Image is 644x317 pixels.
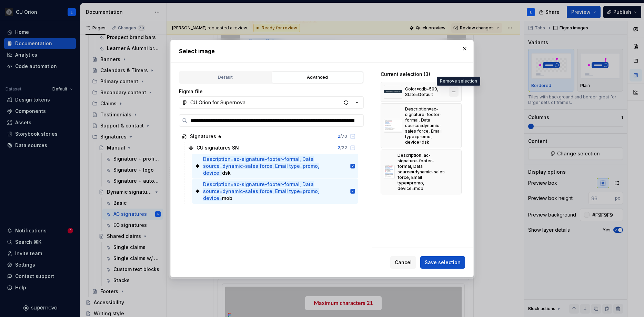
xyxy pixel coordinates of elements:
div: Advanced [274,74,361,81]
div: Signatures ★ [190,133,222,140]
label: Figma file [179,88,203,95]
span: Save selection [425,259,461,266]
span: 2 [338,134,340,139]
div: Default [182,74,269,81]
div: CU Orion for Supernova [190,99,245,106]
mark: Description=ac-signature-footer-formal, Data source=dynamic-sales force, Email type=promo, device= [203,181,319,201]
div: mob [203,181,347,202]
button: Cancel [390,256,416,269]
div: Color=cdb-500, State=Default [405,86,446,97]
h2: Select image [179,47,465,55]
div: CU signatures SN [197,144,239,151]
div: / 22 [338,145,347,151]
div: Current selection (3) [381,71,462,78]
div: Description=ac-signature-footer-formal, Data source=dynamic-sales force, Email type=promo, device... [398,153,446,191]
div: / 70 [338,134,347,139]
button: CU Orion for Supernova [179,96,364,109]
div: Remove selection [437,77,480,86]
span: 2 [338,145,340,150]
div: dsk [203,156,347,176]
button: Save selection [420,256,465,269]
mark: Description=ac-signature-footer-formal, Data source=dynamic-sales force, Email type=promo, device= [203,156,319,176]
span: Cancel [395,259,412,266]
div: Description=ac-signature-footer-formal, Data source=dynamic-sales force, Email type=promo, device... [405,106,446,145]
